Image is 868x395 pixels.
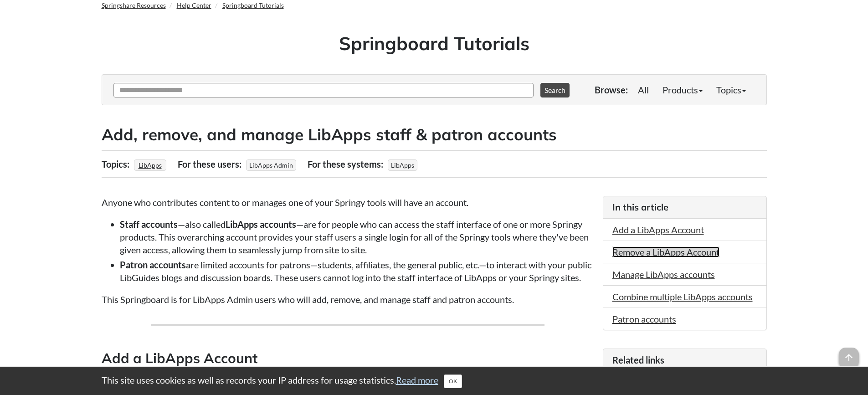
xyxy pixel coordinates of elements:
[656,81,709,99] a: Products
[444,374,462,388] button: Close
[137,159,163,172] a: LibApps
[178,155,244,173] div: For these users:
[612,269,715,280] a: Manage LibApps accounts
[612,224,704,235] a: Add a LibApps Account
[709,81,753,99] a: Topics
[388,159,417,171] span: LibApps
[120,219,178,230] strong: Staff accounts
[120,259,186,270] strong: Patron accounts
[177,1,211,9] a: Help Center
[246,159,296,171] span: LibApps Admin
[102,293,594,306] p: This Springboard is for LibApps Admin users who will add, remove, and manage staff and patron acc...
[396,374,438,385] a: Read more
[120,258,594,284] li: are limited accounts for patrons—students, affiliates, the general public, etc.—to interact with ...
[839,349,859,359] a: arrow_upward
[612,291,753,302] a: Combine multiple LibApps accounts
[120,218,594,256] li: —also called —are for people who can access the staff interface of one or more Springy products. ...
[612,246,719,257] a: Remove a LibApps Account
[102,1,166,9] a: Springshare Resources
[102,196,594,209] p: Anyone who contributes content to or manages one of your Springy tools will have an account.
[226,219,296,230] strong: LibApps accounts
[102,123,767,146] h2: Add, remove, and manage LibApps staff & patron accounts
[102,349,594,369] h3: Add a LibApps Account
[308,155,385,173] div: For these systems:
[108,31,760,56] h1: Springboard Tutorials
[612,201,757,214] h3: In this article
[612,354,664,365] span: Related links
[612,313,676,324] a: Patron accounts
[222,1,284,9] a: Springboard Tutorials
[631,81,656,99] a: All
[92,374,776,388] div: This site uses cookies as well as records your IP address for usage statistics.
[540,83,570,97] button: Search
[595,83,628,96] p: Browse:
[102,155,132,173] div: Topics:
[839,348,859,368] span: arrow_upward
